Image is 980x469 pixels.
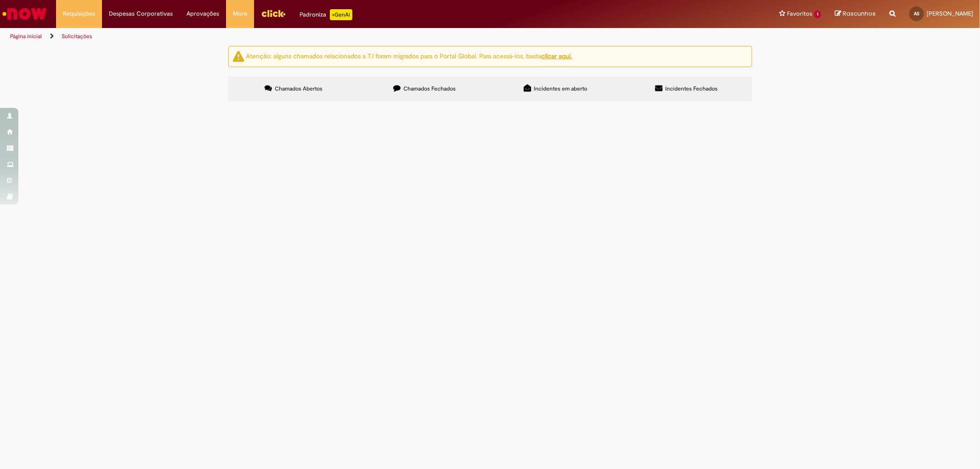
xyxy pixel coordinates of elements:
p: +GenAi [330,9,352,20]
span: [PERSON_NAME] [927,10,973,17]
div: Padroniza [300,9,352,20]
span: Incidentes Fechados [665,85,718,92]
span: Rascunhos [843,9,876,18]
span: Chamados Fechados [403,85,456,92]
span: Requisições [63,9,95,18]
a: clicar aqui. [542,52,572,60]
ul: Trilhas de página [7,28,646,45]
span: Incidentes em aberto [534,85,587,92]
span: Despesas Corporativas [109,9,173,18]
img: ServiceNow [1,5,48,23]
span: 1 [814,11,821,18]
a: Página inicial [10,33,42,40]
a: Rascunhos [835,10,876,18]
img: click_logo_yellow_360x200.png [261,6,286,20]
a: Solicitações [62,33,92,40]
span: Aprovações [187,9,219,18]
span: Favoritos [787,9,812,18]
span: More [233,9,247,18]
span: Chamados Abertos [275,85,323,92]
span: AS [914,11,919,17]
ng-bind-html: Atenção: alguns chamados relacionados a T.I foram migrados para o Portal Global. Para acessá-los,... [246,52,572,60]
